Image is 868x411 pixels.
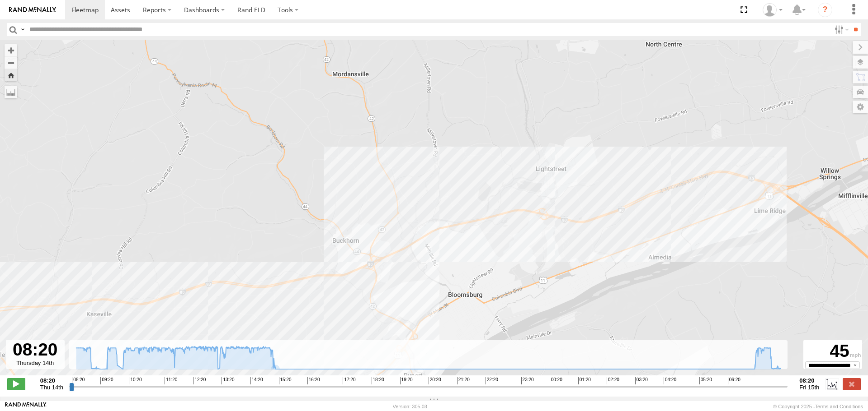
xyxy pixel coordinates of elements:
[815,404,863,409] a: Terms and Conditions
[728,377,741,384] span: 06:20
[805,341,861,361] div: 45
[5,86,17,98] label: Measure
[699,377,712,384] span: 05:20
[843,378,861,390] label: Close
[799,384,819,391] span: Fri 15th Aug 2025
[607,377,619,384] span: 02:20
[400,377,413,384] span: 19:20
[429,377,441,384] span: 20:20
[5,402,47,411] a: Visit our Website
[5,56,17,69] button: Zoom out
[343,377,355,384] span: 17:20
[250,377,263,384] span: 14:20
[5,69,17,81] button: Zoom Home
[40,384,63,391] span: Thu 14th Aug 2025
[486,377,498,384] span: 22:20
[635,377,648,384] span: 03:20
[129,377,142,384] span: 10:20
[222,377,234,384] span: 13:20
[550,377,562,384] span: 00:20
[521,377,534,384] span: 23:20
[853,101,868,113] label: Map Settings
[5,44,17,56] button: Zoom in
[165,377,177,384] span: 11:20
[100,377,113,384] span: 09:20
[664,377,676,384] span: 04:20
[457,377,470,384] span: 21:20
[799,377,819,384] strong: 08:20
[72,377,85,384] span: 08:20
[393,404,427,409] div: Version: 305.03
[773,404,863,409] div: © Copyright 2025 -
[40,377,63,384] strong: 08:20
[759,3,786,17] div: Matthew Trout
[578,377,591,384] span: 01:20
[9,7,56,13] img: rand-logo.svg
[19,23,26,36] label: Search Query
[7,378,25,390] label: Play/Stop
[818,3,832,17] i: ?
[193,377,206,384] span: 12:20
[307,377,320,384] span: 16:20
[831,23,850,36] label: Search Filter Options
[279,377,292,384] span: 15:20
[372,377,384,384] span: 18:20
